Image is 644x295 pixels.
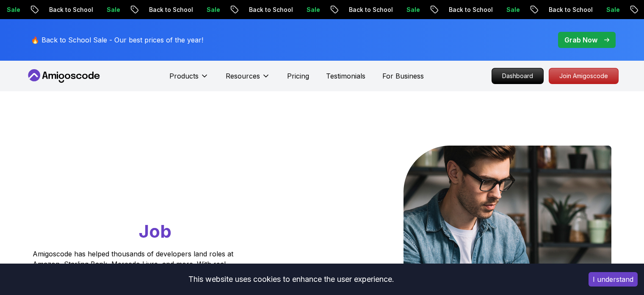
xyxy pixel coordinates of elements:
[492,68,543,84] p: Dashboard
[31,35,203,45] p: 🔥 Back to School Sale - Our best prices of the year!
[6,270,576,289] div: This website uses cookies to enhance the user experience.
[400,6,427,14] p: Sale
[100,6,127,14] p: Sale
[200,6,227,14] p: Sale
[242,6,300,14] p: Back to School
[326,71,365,81] a: Testimonials
[169,71,199,81] p: Products
[342,6,400,14] p: Back to School
[564,35,597,45] p: Grab Now
[287,71,309,81] a: Pricing
[589,272,638,287] button: Accept cookies
[542,6,600,14] p: Back to School
[500,6,527,14] p: Sale
[549,68,619,84] a: Join Amigoscode
[600,6,627,14] p: Sale
[442,6,500,14] p: Back to School
[492,68,544,84] a: Dashboard
[33,146,266,244] h1: Go From Learning to Hired: Master Java, Spring Boot & Cloud Skills That Get You the
[169,71,209,88] button: Products
[226,71,270,88] button: Resources
[382,71,424,81] a: For Business
[33,249,236,289] p: Amigoscode has helped thousands of developers land roles at Amazon, Starling Bank, Mercado Livre,...
[549,68,618,84] p: Join Amigoscode
[226,71,260,81] p: Resources
[142,6,200,14] p: Back to School
[42,6,100,14] p: Back to School
[300,6,327,14] p: Sale
[139,220,171,242] span: Job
